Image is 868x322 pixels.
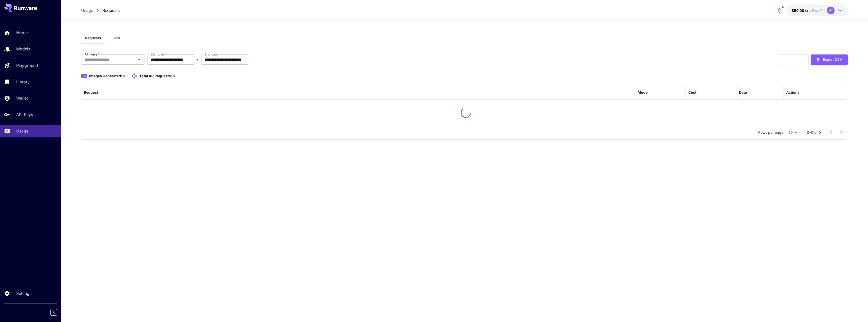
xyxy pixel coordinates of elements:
[16,62,38,68] p: Playground
[811,54,848,65] button: Export CSV
[173,74,175,78] span: 0
[792,8,823,13] div: $59.07884
[688,90,696,94] div: Cost
[16,128,28,134] p: Usage
[16,111,33,118] p: API Keys
[16,290,31,296] p: Settings
[85,52,99,56] label: API Keys
[787,5,848,16] button: $59.07884HT
[123,74,125,78] span: 0
[807,130,821,135] p: 0–0 of 0
[16,79,30,85] p: Library
[81,7,93,13] a: Usage
[827,7,835,14] div: HT
[786,90,800,94] div: Actions
[151,52,165,56] label: Start date
[89,74,122,78] span: Images Generated:
[205,52,217,56] label: End date
[758,130,784,135] p: Rows per page:
[739,90,747,94] div: Date
[16,46,30,52] p: Models
[136,56,143,63] button: Open
[638,90,649,94] div: Model
[50,309,57,316] button: Collapse sidebar
[81,7,120,13] nav: breadcrumb
[786,129,799,136] div: 50
[113,36,120,40] span: Cost
[16,95,28,101] p: Wallet
[85,36,101,40] span: Requests
[54,308,61,317] div: Collapse sidebar
[792,8,805,13] span: $59.08
[805,8,823,13] span: credits left
[84,90,98,94] div: Request
[197,56,199,63] p: ~
[16,29,28,35] p: Home
[102,7,120,13] a: Requests
[139,74,172,78] span: Total API requests:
